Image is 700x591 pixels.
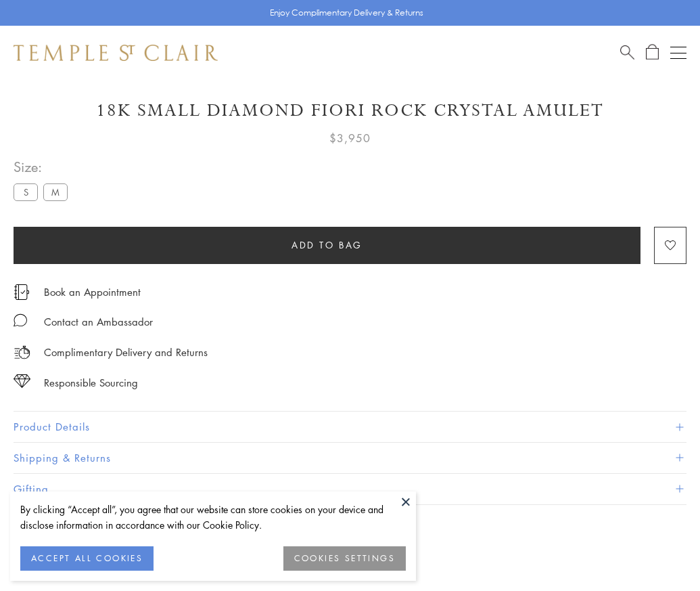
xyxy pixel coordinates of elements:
span: Add to bag [291,238,363,253]
div: By clicking “Accept all”, you agree that our website can store cookies on your device and disclos... [20,502,406,533]
a: Open Shopping Bag [646,44,659,61]
p: Enjoy Complimentary Delivery & Returns [270,6,423,20]
label: S [14,183,38,200]
img: Temple St. Clair [14,45,218,61]
button: Shipping & Returns [14,443,686,473]
button: Product Details [14,412,686,442]
button: ACCEPT ALL COOKIES [20,546,154,571]
a: Search [620,44,634,61]
p: Complimentary Delivery and Returns [44,344,208,361]
div: Contact an Ambassador [44,313,153,330]
button: Open navigation [670,45,686,61]
label: M [43,183,68,200]
img: icon_delivery.svg [14,344,30,361]
img: icon_sourcing.svg [14,374,30,388]
button: COOKIES SETTINGS [283,546,406,571]
img: icon_appointment.svg [14,284,30,300]
span: Size: [14,156,73,178]
div: Responsible Sourcing [44,374,138,391]
span: $3,950 [329,129,371,147]
h1: 18K Small Diamond Fiori Rock Crystal Amulet [14,99,686,123]
img: MessageIcon-01_2.svg [14,313,27,327]
button: Add to bag [14,227,640,264]
a: Book an Appointment [44,284,141,299]
button: Gifting [14,474,686,504]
